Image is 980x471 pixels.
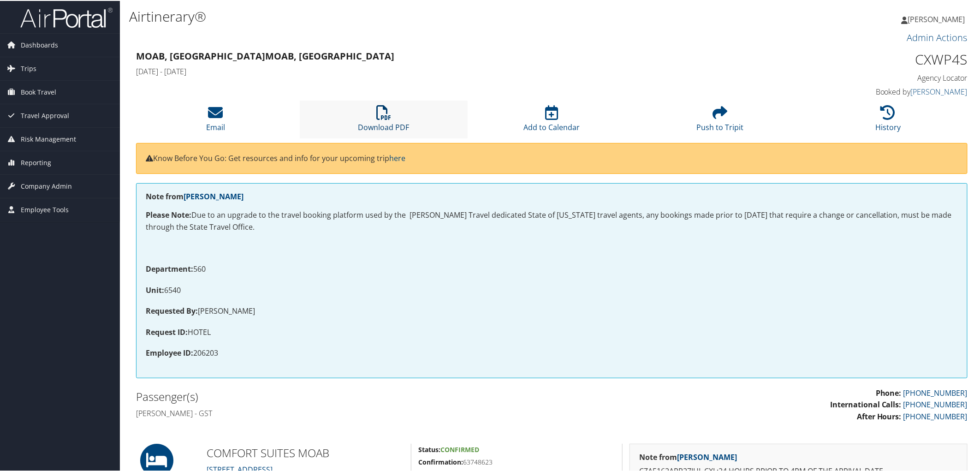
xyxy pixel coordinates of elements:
p: 560 [146,262,958,274]
span: Risk Management [21,127,76,150]
h2: Passenger(s) [136,388,545,404]
span: Dashboards [21,33,58,56]
a: [PERSON_NAME] [911,86,968,96]
a: [PERSON_NAME] [184,191,244,201]
strong: Phone: [876,387,902,397]
h4: Booked by [770,86,968,96]
a: here [389,152,405,162]
strong: After Hours: [857,411,902,421]
a: [PERSON_NAME] [902,5,974,32]
a: Push to Tripit [696,109,743,131]
strong: Requested By: [146,305,198,315]
span: Travel Approval [21,103,69,126]
strong: Request ID: [146,326,188,336]
h4: Agency Locator [770,72,968,82]
strong: Unit: [146,284,164,294]
h4: [PERSON_NAME] - GST [136,407,545,417]
a: Admin Actions [907,30,968,43]
strong: Status: [418,444,440,453]
h4: [DATE] - [DATE] [136,66,756,76]
span: Employee Tools [21,197,69,221]
p: HOTEL [146,326,958,338]
span: Company Admin [21,174,72,197]
p: 206203 [146,346,958,358]
p: [PERSON_NAME] [146,304,958,316]
h2: COMFORT SUITES MOAB [207,444,404,460]
h5: 63748623 [418,457,615,466]
strong: Confirmation: [418,457,463,465]
a: [PERSON_NAME] [677,451,737,461]
strong: Department: [146,263,193,273]
a: [PHONE_NUMBER] [903,411,968,421]
strong: Please Note: [146,209,191,219]
span: Reporting [21,150,51,173]
h1: Airtinerary® [129,6,693,25]
a: History [875,109,901,131]
strong: Note from [639,451,737,461]
span: Trips [21,56,36,79]
a: Download PDF [358,109,409,131]
p: Due to an upgrade to the travel booking platform used by the [PERSON_NAME] Travel dedicated State... [146,209,958,232]
strong: Note from [146,191,244,201]
img: airportal-logo.png [20,6,113,28]
strong: International Calls: [830,399,902,409]
span: Confirmed [440,444,479,453]
p: Know Before You Go: Get resources and info for your upcoming trip [146,152,958,164]
p: 6540 [146,284,958,296]
span: [PERSON_NAME] [908,13,965,24]
a: [PHONE_NUMBER] [903,387,968,397]
strong: Employee ID: [146,347,193,357]
a: Email [206,109,225,131]
a: Add to Calendar [523,109,580,131]
a: [PHONE_NUMBER] [903,399,968,409]
strong: Moab, [GEOGRAPHIC_DATA] Moab, [GEOGRAPHIC_DATA] [136,49,394,61]
span: Book Travel [21,80,56,103]
h1: CXWP4S [770,49,968,68]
